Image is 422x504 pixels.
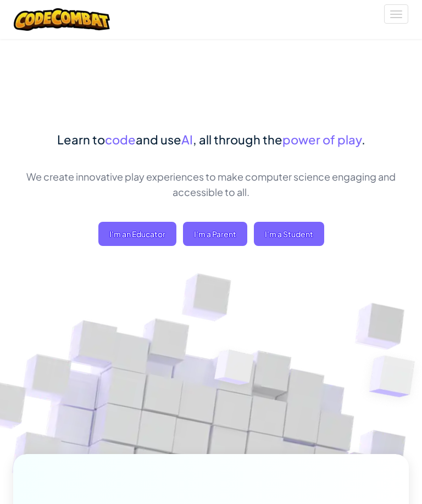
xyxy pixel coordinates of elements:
[362,132,365,147] span: .
[105,132,136,147] span: code
[192,326,277,415] img: Overlap cubes
[282,132,362,147] span: power of play
[193,132,282,147] span: , all through the
[183,222,247,246] a: I'm a Parent
[254,222,324,246] button: I'm a Student
[57,132,105,147] span: Learn to
[136,132,181,147] span: and use
[13,169,409,200] p: We create innovative play experiences to make computer science engaging and accessible to all.
[181,132,193,147] span: AI
[14,8,110,31] img: CodeCombat logo
[98,222,176,246] a: I'm an Educator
